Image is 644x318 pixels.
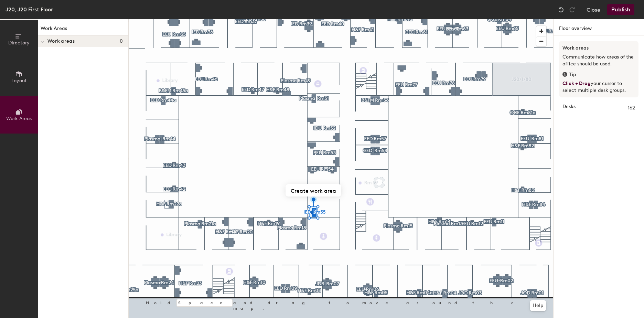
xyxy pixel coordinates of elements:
[562,54,635,67] p: Communicate how areas of the office should be used.
[562,44,635,52] h3: Work areas
[8,40,30,46] span: Directory
[587,4,600,15] button: Close
[562,81,591,86] span: Click + Drag
[554,19,644,35] h1: Floor overview
[558,6,565,13] img: Undo
[530,300,546,311] button: Help
[6,5,53,14] div: J20, J20 First Floor
[607,4,634,15] button: Publish
[11,78,27,84] span: Layout
[562,80,635,94] p: your cursor to select multiple desk groups.
[47,39,75,44] span: Work areas
[562,71,635,78] div: Tip
[38,25,128,35] h1: Work Areas
[562,104,576,112] strong: Desks
[569,6,576,13] img: Redo
[628,104,635,112] span: 162
[120,39,123,44] span: 0
[6,116,32,121] span: Work Areas
[286,184,341,197] button: Create work area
